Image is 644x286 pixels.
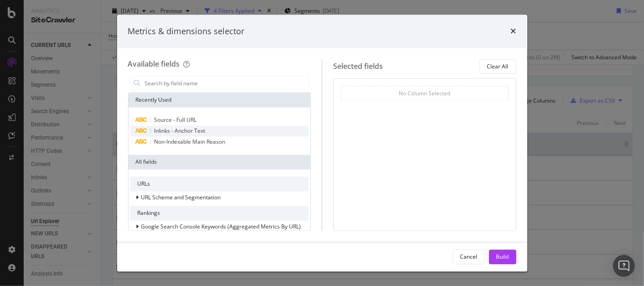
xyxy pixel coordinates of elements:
[511,26,516,37] div: times
[117,15,527,271] div: modal
[144,77,309,90] input: Search by field name
[333,61,383,72] div: Selected fields
[496,253,509,260] div: Build
[141,223,301,231] span: Google Search Console Keywords (Aggregated Metrics By URL)
[130,177,309,192] div: URLs
[141,194,221,202] span: URL Scheme and Segmentation
[155,138,226,146] span: Non-Indexable Main Reason
[128,26,245,37] div: Metrics & dimensions selector
[479,59,516,74] button: Clear All
[129,155,311,170] div: All fields
[129,93,311,108] div: Recently Used
[453,250,485,264] button: Cancel
[613,255,635,277] div: Open Intercom Messenger
[487,62,509,70] div: Clear All
[155,127,206,135] span: Inlinks - Anchor Text
[155,116,197,124] span: Source - Full URL
[130,206,309,221] div: Rankings
[128,59,180,69] div: Available fields
[399,89,450,97] div: No Column Selected
[489,250,516,264] button: Build
[460,253,478,260] div: Cancel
